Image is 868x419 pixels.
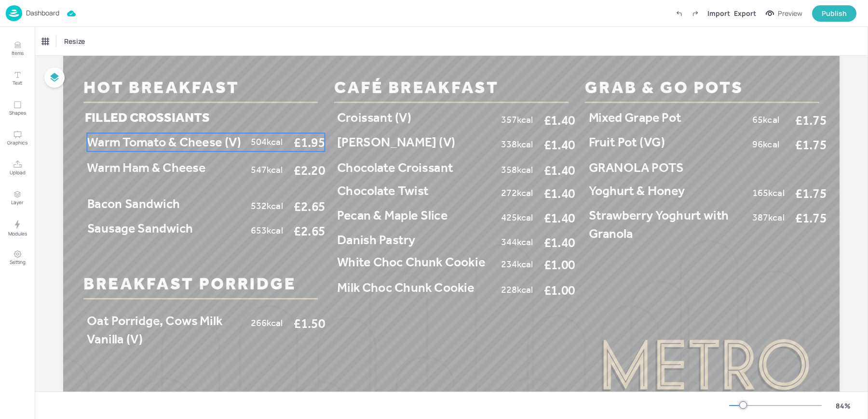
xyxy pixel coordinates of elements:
[337,160,453,175] span: Chocolate Croissant
[337,254,485,270] span: White Choc Chunk Cookie
[544,258,575,271] span: £1.00
[831,401,854,411] div: 84 %
[501,187,533,198] span: 272kcal
[251,200,283,211] span: 532kcal
[501,114,533,125] span: 357kcal
[251,164,283,175] span: 547kcal
[752,114,779,125] span: 65kcal
[589,160,684,175] span: GRANOLA POTS
[337,232,416,248] span: Danish Pastry
[589,110,681,125] span: Mixed Grape Pot
[671,5,687,22] label: Undo (Ctrl + Z)
[337,208,448,223] span: Pecan & Maple Slice
[544,236,575,249] span: £1.40
[26,10,59,16] p: Dashboard
[752,211,784,223] span: 387kcal
[501,236,533,248] span: 344kcal
[251,317,283,328] span: 266kcal
[294,317,325,330] span: £1.50
[501,211,533,223] span: 425kcal
[501,284,533,295] span: 228kcal
[62,36,87,46] span: Resize
[294,200,325,213] span: £2.65
[589,208,729,241] span: Strawberry Yoghurt with Granola
[87,134,241,150] span: Warm Tomato & Cheese (V)
[544,138,575,151] span: £1.40
[294,136,325,149] span: £1.95
[544,114,575,127] span: £1.40
[251,136,283,147] span: 504kcal
[251,225,283,236] span: 653kcal
[544,284,575,297] span: £1.00
[795,187,827,200] span: £1.75
[337,183,429,198] span: Chocolate Twist
[795,211,827,224] span: £1.75
[294,164,325,177] span: £2.20
[87,313,222,346] span: Oat Porridge, Cows Milk Vanilla (V)
[87,160,205,175] span: Warm Ham & Cheese
[337,280,474,295] span: Milk Choc Chunk Cookie
[501,258,533,269] span: 234kcal
[687,5,704,22] label: Redo (Ctrl + Y)
[795,114,827,127] span: £1.75
[85,110,210,125] span: FILLED CROSSIANTS
[87,196,180,211] span: Bacon Sandwich
[812,5,856,22] button: Publish
[589,183,685,198] span: Yoghurt & Honey
[707,8,730,18] div: Import
[760,6,808,21] button: Preview
[752,187,784,198] span: 165kcal
[589,134,665,150] span: Fruit Pot (VG)
[337,134,456,150] span: [PERSON_NAME] (V)
[734,8,756,18] div: Export
[544,164,575,177] span: £1.40
[752,138,779,149] span: 96kcal
[795,138,827,151] span: £1.75
[501,138,533,149] span: 338kcal
[337,110,411,125] span: Croissant (V)
[822,8,847,19] div: Publish
[544,211,575,224] span: £1.40
[294,225,325,238] span: £2.65
[544,187,575,200] span: £1.40
[87,221,193,236] span: Sausage Sandwich
[6,5,22,21] img: logo-86c26b7e.jpg
[778,8,802,19] div: Preview
[501,164,533,175] span: 358kcal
